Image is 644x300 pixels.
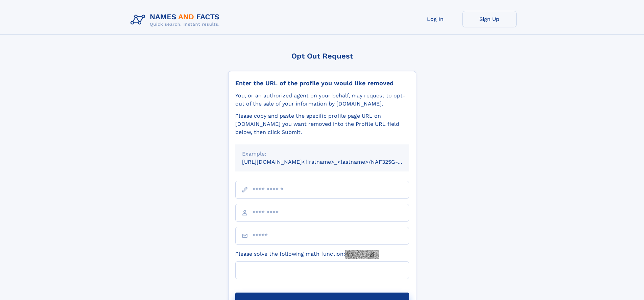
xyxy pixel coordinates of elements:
[235,92,409,108] div: You, or an authorized agent on your behalf, may request to opt-out of the sale of your informatio...
[128,11,225,29] img: Logo Names and Facts
[408,11,462,27] a: Log In
[235,79,409,87] div: Enter the URL of the profile you would like removed
[462,11,517,27] a: Sign Up
[242,159,422,165] small: [URL][DOMAIN_NAME]<firstname>_<lastname>/NAF325G-xxxxxxxx
[235,250,379,259] label: Please solve the following math function:
[228,52,416,60] div: Opt Out Request
[235,112,409,136] div: Please copy and paste the specific profile page URL on [DOMAIN_NAME] you want removed into the Pr...
[242,150,402,158] div: Example:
